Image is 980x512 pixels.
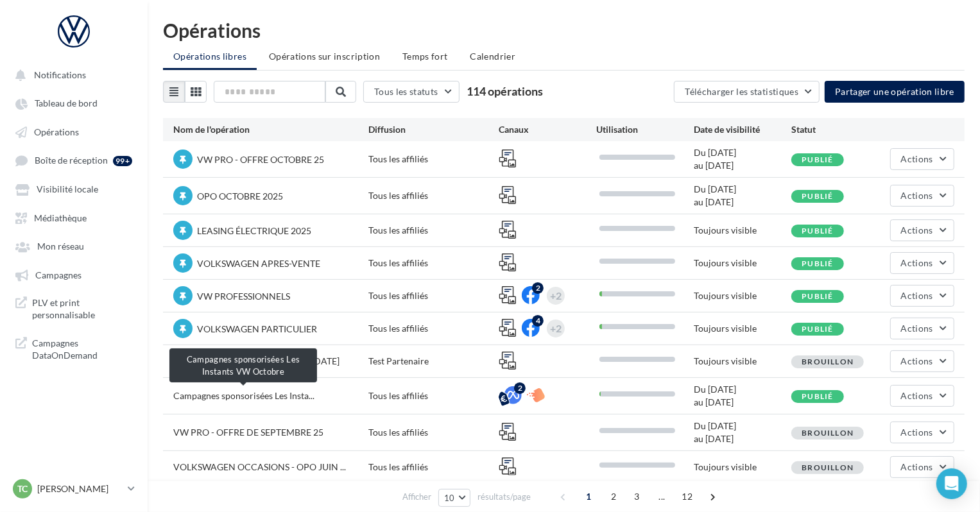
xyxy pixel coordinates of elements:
div: Toujours visible [694,257,791,269]
span: Actions [901,390,933,401]
span: 114 opérations [467,84,543,98]
div: Tous les affiliés [368,461,499,474]
div: +2 [550,320,562,337]
span: Afficher [402,491,431,503]
span: Publié [802,324,833,334]
div: Toujours visible [694,322,791,335]
span: Brouillon [802,428,854,438]
div: Tous les affiliés [368,289,499,302]
span: Actions [901,461,933,472]
span: OPO OCTOBRE 2025 [197,191,283,201]
div: Du [DATE] au [DATE] [694,146,791,172]
div: Toujours visible [694,224,791,237]
span: Actions [901,257,933,268]
div: Opérations [163,21,965,40]
span: Brouillon [802,463,854,472]
div: Du [DATE] au [DATE] [694,183,791,209]
span: Visibilité locale [37,184,98,195]
span: Médiathèque [34,212,87,223]
div: Utilisation [596,123,694,136]
a: Tableau de bord [8,91,140,114]
span: Actions [901,290,933,301]
span: Mon réseau [37,241,84,252]
span: Campagnes [35,269,82,280]
div: Tous les affiliés [368,224,499,237]
div: Nom de l'opération [173,123,368,136]
a: PLV et print personnalisable [8,291,140,327]
span: Opérations sur inscription [269,51,380,62]
div: Open Intercom Messenger [936,468,967,499]
a: Boîte de réception 99+ [8,148,140,172]
div: Statut [791,123,889,136]
span: TC [17,482,28,495]
button: Tous les statuts [363,81,460,103]
button: Actions [890,456,954,478]
span: Calendrier [470,51,516,62]
div: Diffusion [368,123,499,136]
button: Actions [890,185,954,207]
span: 2 [603,486,624,507]
button: Actions [890,385,954,407]
div: +2 [550,287,562,305]
button: 10 [438,489,471,507]
span: ... [651,486,672,507]
a: TC [PERSON_NAME] [10,477,137,501]
span: VOLKSWAGEN PARTICULIER [197,323,317,334]
button: Télécharger les statistiques [674,81,820,103]
span: VOLKSWAGEN OCCASIONS - OPO JUIN ... [173,461,346,472]
span: LEASING ÉLECTRIQUE 2025 [197,225,311,236]
button: Actions [890,422,954,443]
span: Télécharger les statistiques [685,86,798,97]
a: Visibilité locale [8,177,140,200]
span: Publié [802,226,833,235]
span: VW PROFESSIONNELS [197,291,290,302]
button: Partager une opération libre [825,81,965,103]
span: Actions [901,323,933,334]
div: Tous les affiliés [368,389,499,402]
span: Tableau de bord [35,98,98,109]
button: Actions [890,148,954,170]
div: 2 [532,282,544,294]
button: Actions [890,318,954,339]
div: Tous les affiliés [368,189,499,202]
div: Test Partenaire [368,355,499,368]
span: Actions [901,355,933,366]
span: Actions [901,153,933,164]
span: Tous les statuts [374,86,438,97]
span: VW PRO - OFFRE OCTOBRE 25 [197,154,324,165]
span: PLV et print personnalisable [32,296,132,321]
div: Toujours visible [694,289,791,302]
div: Du [DATE] au [DATE] [694,420,791,445]
span: Actions [901,427,933,438]
div: 2 [514,382,526,394]
a: Campagnes DataOnDemand [8,332,140,367]
button: Notifications [8,63,135,86]
div: 99+ [113,156,132,166]
span: 3 [626,486,647,507]
span: Campagnes sponsorisées Les Insta... [173,390,314,401]
div: Tous les affiliés [368,153,499,166]
span: 12 [676,486,698,507]
span: Actions [901,225,933,235]
span: Temps fort [402,51,448,62]
div: Du [DATE] au [DATE] [694,383,791,409]
span: Notifications [34,69,86,80]
button: Actions [890,252,954,274]
div: Campagnes sponsorisées Les Instants VW Octobre [169,348,317,382]
span: Actions [901,190,933,201]
span: Publié [802,291,833,301]
div: Tous les affiliés [368,257,499,269]
a: Mon réseau [8,234,140,257]
span: Publié [802,391,833,401]
div: Toujours visible [694,461,791,474]
div: Date de visibilité [694,123,791,136]
div: Canaux [499,123,596,136]
button: Actions [890,285,954,307]
p: [PERSON_NAME] [37,482,123,495]
span: 1 [578,486,599,507]
span: Brouillon [802,357,854,366]
button: Actions [890,219,954,241]
div: 4 [532,315,544,327]
div: Toujours visible [694,355,791,368]
a: Médiathèque [8,206,140,229]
